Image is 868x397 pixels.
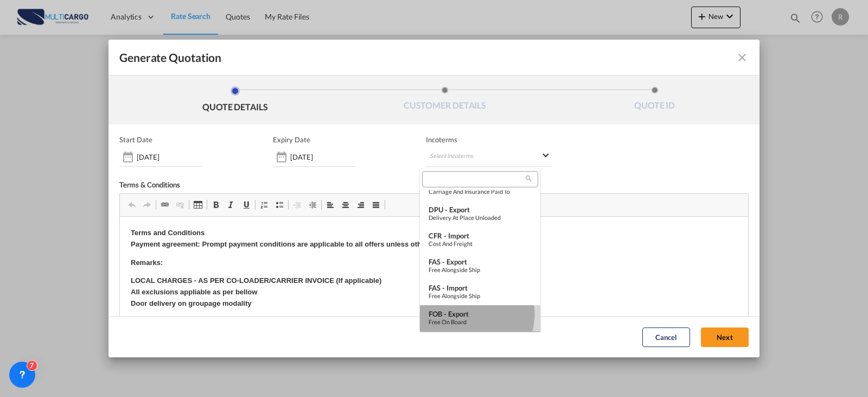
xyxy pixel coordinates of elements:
div: Delivery at Place Unloaded [429,214,532,221]
div: FOB - export [429,310,532,318]
div: FAS - export [429,257,532,266]
strong: Quote conditions: • Valid for non-hazardous general cargo. • Subject to final cargo details and a... [11,101,451,199]
div: Cost and Freight [429,240,532,247]
div: CFR - import [429,231,532,240]
div: DPU - export [429,205,532,214]
div: Free Alongside Ship [429,266,532,273]
strong: LOCAL CHARGES - AS PER CO-LOADER/CARRIER INVOICE (If applicable) All exclusions appliable as per ... [11,60,261,91]
strong: Remarks: [11,42,43,50]
md-icon: icon-magnify [525,174,533,182]
div: Free Alongside Ship [429,292,532,299]
div: FAS - import [429,283,532,292]
div: Free on Board [429,318,532,325]
div: Carriage and Insurance Paid to [429,188,532,195]
strong: Terms and Conditions Payment agreement: Prompt payment conditions are applicable to all offers un... [11,12,379,31]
